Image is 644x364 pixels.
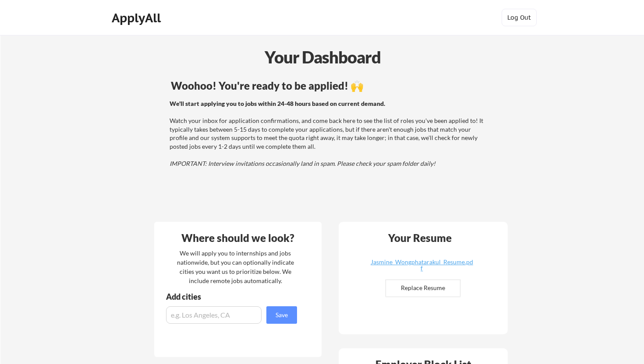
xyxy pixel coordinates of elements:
div: Your Dashboard [1,45,644,70]
div: Jasmine_Wongphatarakul_Resume.pdf [370,259,474,271]
em: IMPORTANT: Interview invitations occasionally land in spam. Please check your spam folder daily! [170,160,435,167]
div: Your Resume [377,233,464,243]
div: Woohoo! You're ready to be applied! 🙌 [171,80,487,91]
button: Save [266,306,297,324]
div: We will apply you to internships and jobs nationwide, but you can optionally indicate cities you ... [175,248,296,285]
div: Watch your inbox for application confirmations, and come back here to see the list of roles you'v... [170,99,485,168]
a: Jasmine_Wongphatarakul_Resume.pdf [370,259,474,273]
input: e.g. Los Angeles, CA [166,306,262,324]
button: Log Out [502,9,537,26]
strong: We'll start applying you to jobs within 24-48 hours based on current demand. [170,100,385,107]
div: ApplyAll [112,10,163,25]
div: Where should we look? [156,233,319,243]
div: Add cities [166,293,299,301]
